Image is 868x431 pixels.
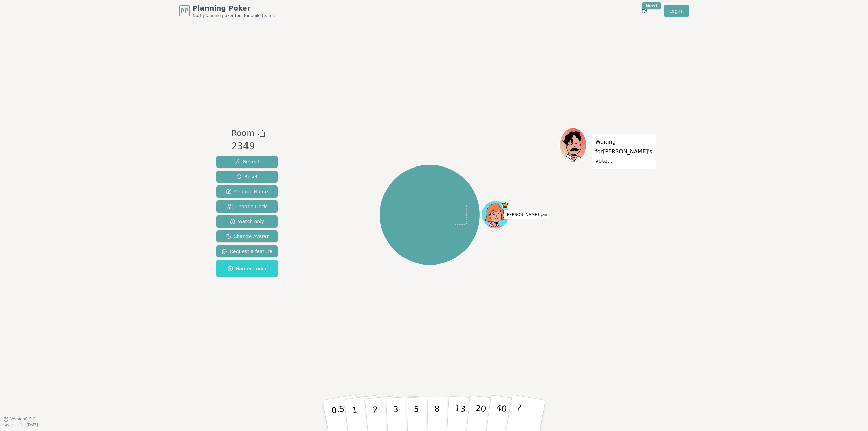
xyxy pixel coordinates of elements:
[3,423,38,427] span: Last updated: [DATE]
[179,3,275,18] a: PPPlanning PokerNo.1 planning poker tool for agile teams
[504,210,549,219] span: Click to change your name
[595,137,652,166] p: Waiting for [PERSON_NAME] 's vote...
[231,127,254,139] span: Room
[216,230,278,242] button: Change Avatar
[222,248,272,255] span: Request a feature
[225,233,269,240] span: Change Avatar
[216,215,278,228] button: Watch only
[10,416,36,422] span: Version 0.9.2
[216,156,278,168] button: Reveal
[216,171,278,183] button: Reset
[216,260,278,277] button: Named room
[193,3,275,13] span: Planning Poker
[216,185,278,198] button: Change Name
[193,13,275,18] span: No.1 planning poker tool for agile teams
[3,416,36,422] button: Version0.9.2
[482,201,509,228] button: Click to change your avatar
[539,214,547,217] span: (you)
[235,158,259,165] span: Reveal
[231,139,265,153] div: 2349
[230,218,264,225] span: Watch only
[216,200,278,213] button: Change Deck
[664,5,689,17] a: Log in
[642,2,661,9] div: New!
[228,265,267,272] span: Named room
[216,245,278,257] button: Request a feature
[501,201,509,209] span: Theis is the host
[638,5,650,17] button: New!
[227,203,267,210] span: Change Deck
[226,188,268,195] span: Change Name
[180,7,188,15] span: PP
[236,173,258,180] span: Reset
